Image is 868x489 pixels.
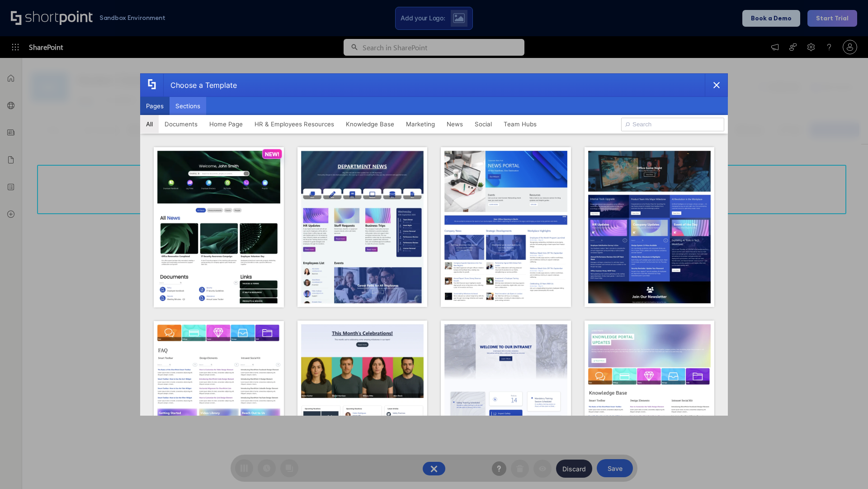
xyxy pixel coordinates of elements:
[621,118,724,131] input: Search
[823,446,868,489] iframe: Chat Widget
[159,115,203,133] button: Documents
[140,115,159,133] button: All
[163,74,237,96] div: Choose a Template
[265,151,279,158] p: NEW!
[441,115,469,133] button: News
[469,115,498,133] button: Social
[140,97,170,115] button: Pages
[498,115,542,133] button: Team Hubs
[249,115,340,133] button: HR & Employees Resources
[140,73,728,416] div: template selector
[203,115,249,133] button: Home Page
[340,115,400,133] button: Knowledge Base
[400,115,441,133] button: Marketing
[170,97,206,115] button: Sections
